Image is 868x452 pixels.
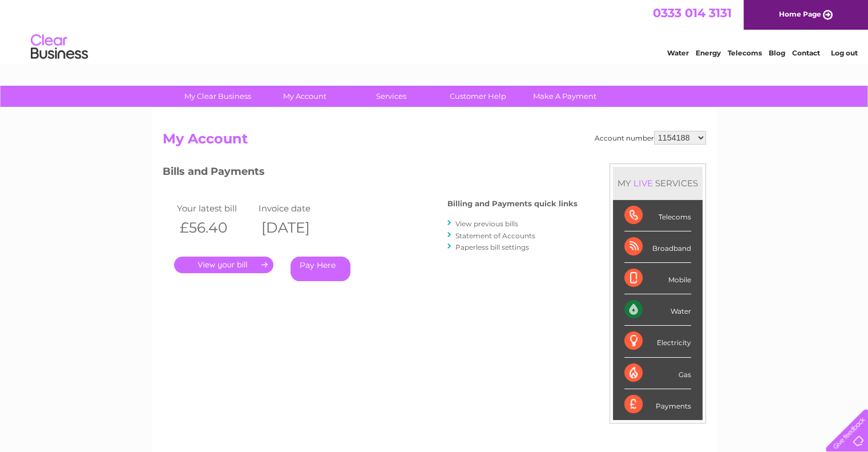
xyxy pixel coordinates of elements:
a: Log out [830,49,857,57]
a: Pay Here [290,257,350,281]
a: My Clear Business [171,86,265,107]
td: Invoice date [256,201,338,216]
a: Services [344,86,438,107]
th: [DATE] [256,216,338,239]
div: MY SERVICES [613,167,703,199]
div: Payments [624,389,691,420]
div: Broadband [624,231,691,263]
div: Account number [595,131,706,145]
a: . [174,257,273,273]
div: Gas [624,358,691,389]
a: View previous bills [455,219,518,228]
a: 0333 014 3131 [653,6,732,20]
h2: My Account [163,131,706,153]
a: Paperless bill settings [455,243,529,251]
h4: Billing and Payments quick links [447,199,578,208]
a: My Account [257,86,352,107]
a: Contact [792,49,820,57]
td: Your latest bill [174,201,256,216]
img: logo.png [30,30,88,65]
div: Mobile [624,263,691,294]
div: Electricity [624,326,691,357]
a: Energy [696,49,721,57]
div: LIVE [631,178,655,189]
div: Telecoms [624,200,691,231]
div: Clear Business is a trading name of Verastar Limited (registered in [GEOGRAPHIC_DATA] No. 3667643... [165,6,704,55]
a: Telecoms [728,49,762,57]
a: Customer Help [431,86,525,107]
div: Water [624,294,691,326]
a: Water [667,49,689,57]
th: £56.40 [174,216,256,239]
a: Blog [769,49,785,57]
a: Statement of Accounts [455,231,535,240]
h3: Bills and Payments [163,163,578,183]
a: Make A Payment [518,86,612,107]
